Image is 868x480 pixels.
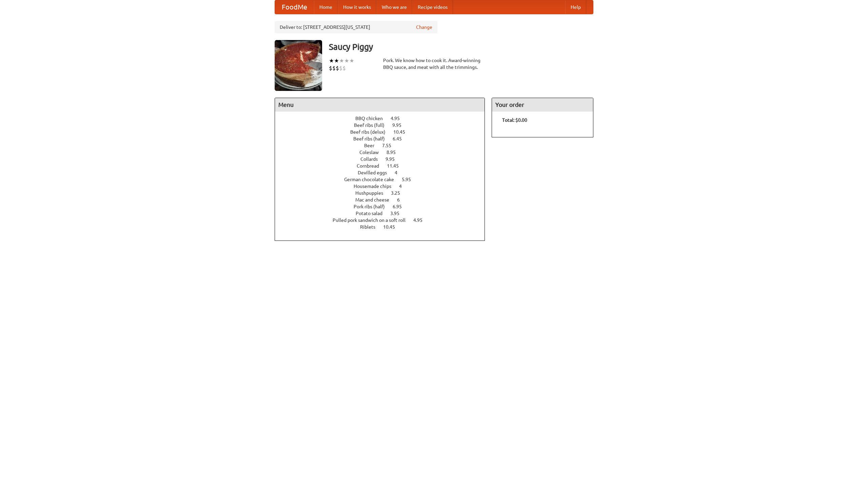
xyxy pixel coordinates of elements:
li: ★ [339,57,344,64]
li: ★ [334,57,339,64]
span: 3.95 [390,211,406,216]
a: Home [314,0,338,14]
a: BBQ chicken 4.95 [355,116,412,121]
img: angular.jpg [275,40,322,91]
span: 9.95 [392,122,408,128]
a: Pulled pork sandwich on a soft roll 4.95 [333,217,435,223]
li: $ [332,64,336,72]
div: Pork. We know how to cook it. Award-winning BBQ sauce, and meat with all the trimmings. [383,57,485,71]
span: Mac and cheese [355,197,396,203]
span: Devilled eggs [358,170,394,175]
li: $ [339,64,342,72]
span: 7.55 [382,143,398,148]
span: Potato salad [356,211,389,216]
li: $ [329,64,332,72]
span: 6.95 [393,204,409,209]
span: Cornbread [357,163,386,169]
li: ★ [344,57,349,64]
a: Housemade chips 4 [354,184,414,189]
span: 5.95 [402,177,418,182]
a: How it works [338,0,376,14]
a: FoodMe [275,0,314,14]
span: BBQ chicken [355,116,390,121]
span: Beef ribs (delux) [350,129,392,135]
span: Pork ribs (half) [354,204,392,209]
span: 6 [397,197,407,203]
span: 4 [395,170,404,175]
span: 4 [399,184,409,189]
h4: Menu [275,98,485,112]
a: Change [416,24,432,31]
h4: Your order [492,98,593,112]
a: Coleslaw 8.95 [359,150,408,155]
a: Recipe videos [412,0,453,14]
a: Help [565,0,586,14]
span: 8.95 [387,150,402,155]
span: 10.45 [383,224,402,230]
span: 10.45 [393,129,412,135]
span: Beef ribs (half) [353,136,392,141]
a: Collards 9.95 [360,156,407,162]
a: Devilled eggs 4 [358,170,410,175]
span: 4.95 [413,217,429,223]
span: Hushpuppies [355,190,390,196]
span: Collards [360,156,384,162]
span: Housemade chips [354,184,398,189]
span: 11.45 [387,163,406,169]
span: 4.95 [391,116,407,121]
a: Pork ribs (half) 6.95 [354,204,414,209]
span: Beef ribs (full) [354,122,391,128]
li: $ [342,64,346,72]
li: ★ [329,57,334,64]
span: 6.45 [393,136,409,141]
a: Riblets 10.45 [360,224,408,230]
a: Beef ribs (half) 6.45 [353,136,414,141]
h3: Saucy Piggy [329,40,593,54]
a: Hushpuppies 3.25 [355,190,413,196]
a: German chocolate cake 5.95 [344,177,423,182]
span: Beer [364,143,381,148]
span: 3.25 [391,190,407,196]
span: Coleslaw [359,150,386,155]
span: 9.95 [386,156,401,162]
a: Cornbread 11.45 [357,163,411,169]
a: Beer 7.55 [364,143,404,148]
b: Total: $0.00 [502,117,527,123]
li: $ [336,64,339,72]
a: Beef ribs (delux) 10.45 [350,129,418,135]
span: Pulled pork sandwich on a soft roll [333,217,412,223]
li: ★ [349,57,354,64]
a: Mac and cheese 6 [355,197,412,203]
a: Who we are [376,0,412,14]
div: Deliver to: [STREET_ADDRESS][US_STATE] [275,21,437,33]
span: Riblets [360,224,382,230]
span: German chocolate cake [344,177,401,182]
a: Beef ribs (full) 9.95 [354,122,414,128]
a: Potato salad 3.95 [356,211,412,216]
